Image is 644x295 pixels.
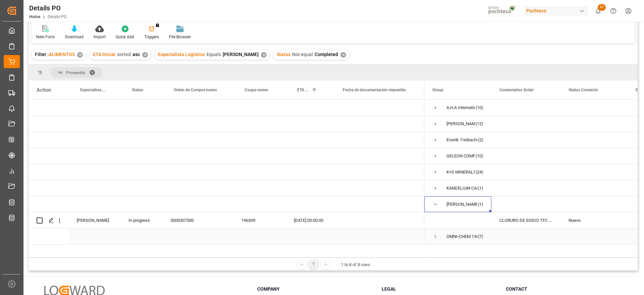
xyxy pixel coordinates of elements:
[80,88,106,92] span: Especialista Logístico
[343,88,406,92] span: Fecha de documentación requerida
[29,229,424,245] div: Press SPACE to select this row.
[636,88,643,92] span: ETD
[598,4,606,11] span: 21
[49,52,75,57] span: ALIMENTOS
[261,52,267,58] div: ✕
[29,148,424,164] div: Press SPACE to select this row.
[29,132,424,148] div: Press SPACE to select this row.
[478,132,483,148] span: (2)
[446,197,477,212] div: [PERSON_NAME]
[132,52,140,57] span: asc
[446,164,475,180] div: K+S MINERALS AND AGRICULTURE GMBH
[132,88,143,92] span: Status
[286,212,331,228] div: [DATE] 00:00:00
[120,212,162,228] div: In progress
[491,212,560,228] div: CLORURO DE SODIO TFC PUREX S-22.68 IND T
[29,212,424,229] div: Press SPACE to select this row.
[94,34,106,40] div: Import
[292,52,313,57] span: Not equal
[65,34,84,40] div: Download
[29,116,424,132] div: Press SPACE to select this row.
[486,5,519,17] img: pochtecaImg.jpg_1689854062.jpg
[29,3,66,13] div: Details PO
[245,88,268,92] span: Coupa nuevo
[476,164,483,180] span: (24)
[309,260,318,268] div: 1
[569,88,598,92] span: Status Comercio
[499,88,534,92] span: Comentarios Script
[446,148,475,164] div: GELEON COMPANY SA
[446,181,477,196] div: KANDELIUM CARE GMBH
[382,286,498,293] h3: Legal
[174,88,217,92] span: Orden de Compra nuevo
[476,116,483,132] span: (12)
[257,286,373,293] h3: Company
[476,100,483,115] span: (10)
[36,34,55,40] div: New Form
[446,100,475,115] div: A.H.A International Co., Ltd
[446,116,475,132] div: [PERSON_NAME] AGRICOLA S A
[478,197,483,212] span: (1)
[158,52,205,57] span: Especialista Logístico
[37,87,51,93] div: Action
[432,88,443,92] span: Group
[569,213,620,228] div: Nuevo
[29,196,424,212] div: Press SPACE to select this row.
[341,261,370,268] div: 1 to 8 of 8 rows
[29,100,424,116] div: Press SPACE to select this row.
[446,132,477,148] div: Evonik Treibacher GmbH
[69,212,120,228] div: [PERSON_NAME]
[35,52,49,57] span: Filter :
[207,52,221,57] span: Equals
[29,180,424,196] div: Press SPACE to select this row.
[524,6,588,16] div: Pochteca
[506,286,622,293] h3: Contact
[591,3,606,18] button: show 21 new notifications
[478,229,483,244] span: (7)
[297,88,309,92] span: ETA Inicial
[77,52,83,58] div: ✕
[478,181,483,196] span: (1)
[116,34,134,40] div: Quick Add
[277,52,290,57] span: Status
[340,52,346,58] div: ✕
[169,34,191,40] div: File Browser
[142,52,148,58] div: ✕
[233,212,286,228] div: 196309
[223,52,259,57] span: [PERSON_NAME]
[117,52,131,57] span: sorted
[476,148,483,164] span: (10)
[446,229,477,244] div: OMNI-CHEM 136 LLC
[315,52,338,57] span: Completed
[606,3,621,18] button: Help Center
[66,70,85,75] span: Proveedor
[93,52,115,57] span: ETA Inicial
[29,164,424,180] div: Press SPACE to select this row.
[162,212,233,228] div: 5000307500
[29,14,40,19] a: Home
[524,4,591,17] button: Pochteca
